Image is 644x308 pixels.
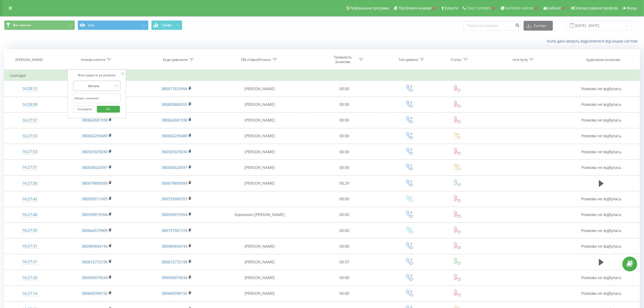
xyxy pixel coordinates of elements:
span: Розмова не відбулась [581,291,621,296]
div: [PERSON_NAME] [15,57,43,62]
div: Аудіозапис розмови [586,57,620,62]
a: 380668398155 [161,291,187,296]
a: 380503025830 [161,149,187,154]
td: [PERSON_NAME] [215,270,305,286]
a: 380682299489 [82,133,108,138]
td: [PERSON_NAME] [215,160,305,175]
a: 380662681938 [161,117,187,123]
a: 380509019304 [161,212,187,217]
td: [PERSON_NAME] [215,238,305,254]
a: 380672772198 [161,259,187,264]
div: Тривалість розмови [328,55,357,64]
a: 380999211493 [82,196,108,201]
span: Розмова не відбулась [581,102,621,107]
td: 00:00 [304,112,384,128]
div: Фільтрувати за умовою [73,73,121,78]
button: Lira [78,20,148,30]
a: 380668398155 [82,291,108,296]
div: Номер клієнта [81,57,105,62]
button: OK [97,106,120,113]
div: Статус [451,57,462,62]
td: 00:00 [304,160,384,175]
td: 00:00 [304,144,384,160]
span: Розмова не відбулась [581,117,621,123]
div: ПІБ співробітника [241,57,271,62]
span: Налаштування профілю [576,6,618,10]
button: Все звонки [4,20,75,30]
a: Коли дані можуть відрізнятися вiд інших систем [547,38,640,44]
a: 380662681938 [82,117,108,123]
a: 380509019304 [82,212,108,217]
td: [PERSON_NAME] [215,175,305,191]
span: Кабінет [548,6,561,10]
div: Ім'я пулу [513,57,528,62]
span: Клієнти [445,6,458,10]
td: 00:29 [304,175,384,191]
span: Розмова не відбулась [581,275,621,280]
td: 00:00 [304,286,384,301]
span: Все звонки [13,23,31,27]
span: Розмова не відбулась [581,86,621,91]
div: 16:28:09 [10,99,50,110]
div: 16:27:40 [10,209,50,220]
a: 380503025830 [82,149,108,154]
td: 00:00 [304,207,384,222]
a: 380508424597 [82,165,108,170]
a: 380989694194 [161,244,187,249]
button: Графік [151,20,182,30]
td: 00:00 [304,191,384,207]
button: Експорт [524,21,553,31]
td: 00:00 [304,223,384,238]
button: Скасувати [73,106,96,113]
a: 380508424597 [161,165,187,170]
a: 380685860555 [161,102,187,107]
a: 380682299489 [161,133,187,138]
input: Пошук за номером [464,21,521,31]
span: Розмова не відбулась [581,149,621,154]
a: 380737901376 [161,228,187,233]
span: Розмова не відбулась [581,196,621,201]
td: 00:00 [304,238,384,254]
td: Сьогодні [4,70,640,81]
span: Розмова не відбулась [581,212,621,217]
div: 16:28:12 [10,83,50,94]
span: Проблемні номери [399,6,431,10]
a: 380672772198 [82,259,108,264]
span: Розмова не відбулась [581,133,621,138]
td: 00:00 [304,81,384,97]
td: [PERSON_NAME] [215,81,305,97]
a: 380958075634 [82,275,108,280]
span: Numbers reserve [505,6,533,10]
a: 380679890589 [82,181,108,186]
span: Реферальна програма [349,6,389,10]
td: 00:00 [304,128,384,144]
div: Тип дзвінка [399,57,418,62]
td: [PERSON_NAME] [215,286,305,301]
a: 380677633994 [161,86,187,91]
span: Графік [162,23,172,27]
div: 16:27:20 [10,273,50,283]
td: 00:00 [304,270,384,286]
div: 16:27:50 [10,178,50,189]
a: 380733000707 [161,196,187,201]
td: [PERSON_NAME] [215,112,305,128]
td: [PERSON_NAME] [215,254,305,270]
td: Борканин [PERSON_NAME] [215,207,305,222]
span: Clear numbers [467,6,491,10]
div: Куди дзвонили [163,57,188,62]
span: Розмова не відбулась [581,244,621,249]
div: 16:27:53 [10,131,50,141]
div: 16:27:35 [10,225,50,236]
span: OK [101,105,116,113]
div: 16:27:31 [10,257,50,267]
span: Розмова не відбулась [581,165,621,170]
td: [PERSON_NAME] [215,128,305,144]
div: 16:27:14 [10,288,50,299]
span: Розмова не відбулась [581,228,621,233]
div: 16:27:53 [10,146,50,157]
div: 16:27:31 [10,241,50,251]
a: 380664579909 [82,228,108,233]
td: 00:37 [304,254,384,270]
td: [PERSON_NAME] [215,144,305,160]
td: 00:00 [304,97,384,112]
